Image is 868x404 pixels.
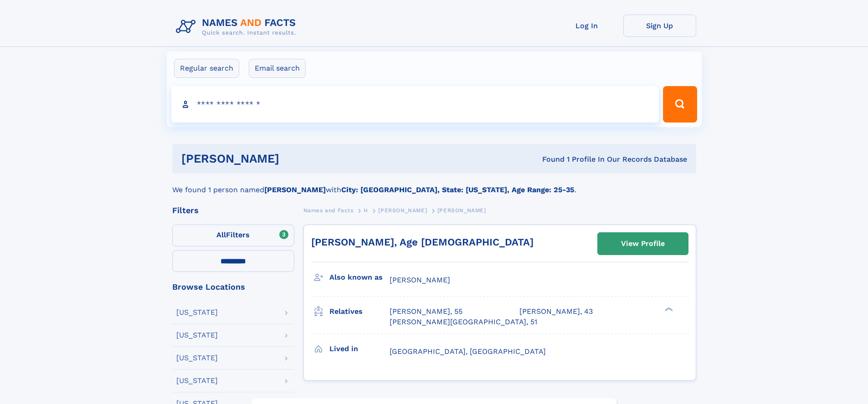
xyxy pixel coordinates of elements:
[329,341,390,357] h3: Lived in
[663,307,673,312] div: ❯
[176,332,218,339] div: [US_STATE]
[364,205,368,216] a: H
[341,185,574,194] b: City: [GEOGRAPHIC_DATA], State: [US_STATE], Age Range: 25-35
[172,206,294,215] div: Filters
[176,377,218,384] div: [US_STATE]
[174,59,239,78] label: Regular search
[216,230,226,239] span: All
[176,309,218,316] div: [US_STATE]
[621,233,665,254] div: View Profile
[171,86,659,123] input: search input
[329,270,390,285] h3: Also known as
[378,207,427,214] span: [PERSON_NAME]
[264,185,326,194] b: [PERSON_NAME]
[311,236,534,248] a: [PERSON_NAME], Age [DEMOGRAPHIC_DATA]
[411,154,687,164] div: Found 1 Profile In Our Records Database
[303,205,354,216] a: Names and Facts
[329,304,390,319] h3: Relatives
[378,205,427,216] a: [PERSON_NAME]
[172,283,294,291] div: Browse Locations
[364,207,368,214] span: H
[181,153,411,164] h1: [PERSON_NAME]
[663,86,697,123] button: Search Button
[172,225,294,246] label: Filters
[176,354,218,362] div: [US_STATE]
[172,15,303,39] img: Logo Names and Facts
[249,59,306,78] label: Email search
[390,317,537,327] a: [PERSON_NAME][GEOGRAPHIC_DATA], 51
[390,347,546,356] span: [GEOGRAPHIC_DATA], [GEOGRAPHIC_DATA]
[519,307,593,317] a: [PERSON_NAME], 43
[172,174,696,195] div: We found 1 person named with .
[598,233,688,255] a: View Profile
[390,307,462,317] a: [PERSON_NAME], 55
[390,276,450,284] span: [PERSON_NAME]
[437,207,486,214] span: [PERSON_NAME]
[623,15,696,37] a: Sign Up
[550,15,623,37] a: Log In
